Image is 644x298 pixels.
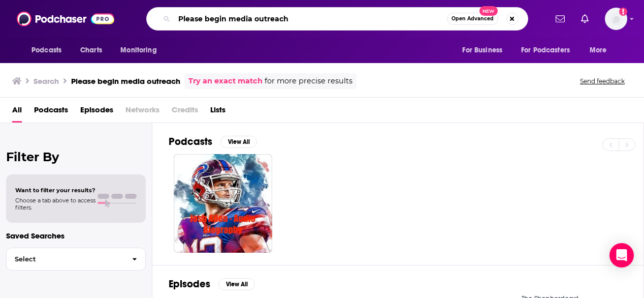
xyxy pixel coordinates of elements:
button: View All [218,278,255,290]
span: Want to filter your results? [15,187,95,194]
button: View All [220,136,257,148]
span: Open Advanced [452,16,494,21]
a: Charts [74,41,108,60]
button: open menu [24,41,75,60]
span: Logged in as aridings [605,8,627,30]
a: EpisodesView All [169,278,255,290]
button: Send feedback [577,77,628,85]
h3: Please begin media outreach [71,76,180,86]
span: New [479,6,498,16]
span: Podcasts [31,43,61,57]
a: PodcastsView All [169,135,257,148]
span: Networks [125,102,159,123]
a: Episodes [80,102,113,123]
span: Charts [80,43,102,57]
span: Monitoring [120,43,156,57]
button: open menu [113,41,170,60]
span: For Business [462,43,502,57]
button: open menu [514,41,585,60]
a: Lists [210,102,226,123]
h2: Episodes [169,278,210,290]
img: Podchaser - Follow, Share and Rate Podcasts [17,9,114,28]
h3: Search [34,76,59,86]
button: open menu [455,41,515,60]
img: User Profile [605,8,627,30]
a: Show notifications dropdown [577,10,593,27]
span: Choose a tab above to access filters. [15,197,95,211]
div: Open Intercom Messenger [609,243,634,267]
span: for more precise results [265,75,352,87]
a: Show notifications dropdown [552,10,569,27]
a: All [12,102,22,123]
a: Podcasts [34,102,68,123]
span: For Podcasters [521,43,570,57]
h2: Podcasts [169,135,212,148]
button: Show profile menu [605,8,627,30]
input: Search podcasts, credits, & more... [174,11,447,27]
p: Saved Searches [6,231,146,241]
a: Try an exact match [188,75,263,87]
span: Credits [172,102,198,123]
svg: Add a profile image [619,8,627,16]
span: More [590,43,607,57]
span: Select [7,256,124,262]
h2: Filter By [6,150,146,164]
div: Search podcasts, credits, & more... [146,7,528,31]
button: Select [6,248,146,271]
button: Open AdvancedNew [447,13,498,25]
button: open menu [583,41,620,60]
